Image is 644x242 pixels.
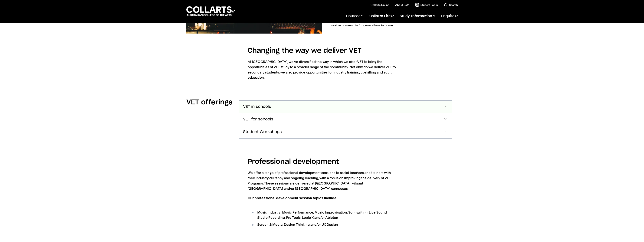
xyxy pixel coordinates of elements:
a: Courses [346,10,363,22]
a: Study Information [400,10,435,22]
p: We offer a range of professional development sessions to assist teachers and trainers with their ... [248,170,397,191]
a: Collarts Online [371,3,389,7]
section: Accordion Section [186,91,458,151]
h4: Changing the way we deliver VET [248,46,397,56]
button: VET for schools [239,113,452,126]
a: Student Login [415,3,438,7]
button: VET in schools [239,101,452,113]
span: VET in schools [243,105,271,109]
li: Music industry: Music Performance, Music Improvisation, Songwriting, Live Sound, Studio Recording... [251,210,397,220]
a: Enquire [441,10,458,22]
a: About Us [395,3,409,7]
div: Go to homepage [186,6,235,17]
strong: Our professional development session topics include: [248,196,337,200]
li: Screen & Media: Design Thinking and/or UX Design [251,222,397,227]
span: VET for schools [243,117,273,122]
h2: VET offerings [186,98,233,106]
a: Search [444,3,458,7]
a: Collarts Life [369,10,394,22]
button: Student Workshops [239,126,452,138]
span: Student Workshops [243,130,282,134]
h4: Professional development [248,157,397,167]
p: At [GEOGRAPHIC_DATA], we’ve diversified the way in which we offer VET to bring the opportunities ... [248,59,397,80]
